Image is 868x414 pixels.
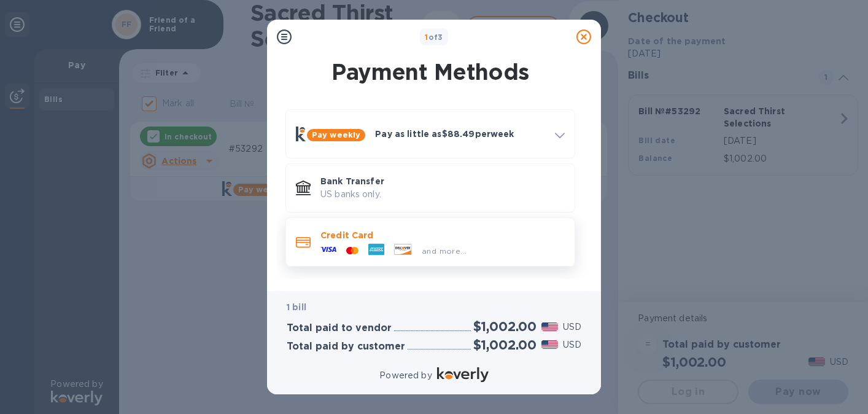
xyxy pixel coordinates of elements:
[320,175,565,187] p: Bank Transfer
[422,246,467,256] span: and more...
[437,367,489,382] img: Logo
[320,229,565,241] p: Credit Card
[379,369,432,382] p: Powered by
[287,341,405,353] h3: Total paid by customer
[287,302,306,312] b: 1 bill
[563,321,581,334] p: USD
[425,33,428,42] span: 1
[287,322,392,334] h3: Total paid to vendor
[473,319,537,334] h2: $1,002.00
[563,338,581,351] p: USD
[312,130,360,139] b: Pay weekly
[320,188,565,201] p: US banks only.
[283,59,578,85] h1: Payment Methods
[473,337,537,353] h2: $1,002.00
[541,340,558,349] img: USD
[541,322,558,331] img: USD
[425,33,443,42] b: of 3
[375,128,545,140] p: Pay as little as $88.49 per week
